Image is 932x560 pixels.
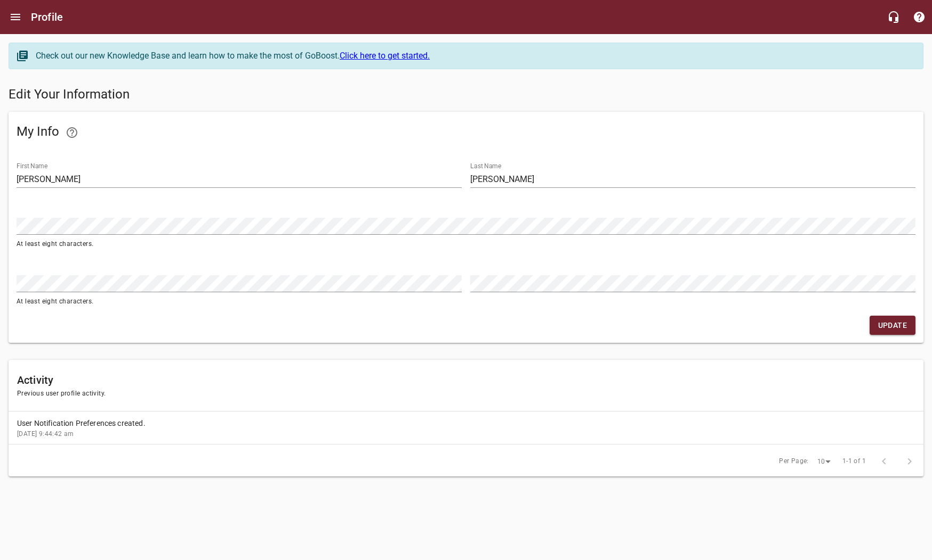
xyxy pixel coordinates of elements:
label: First Name [17,163,47,169]
p: User Notification Preferences created. [17,418,906,429]
div: Check out our new Knowledge Base and learn how to make the most of GoBoost. [36,50,912,62]
span: Update [878,319,907,332]
button: Support Portal [906,4,932,30]
span: At least eight characters. [17,239,915,250]
a: Learn how to update your email [59,120,85,145]
h6: Profile [31,9,63,26]
a: Click here to get started. [340,51,430,61]
h5: My Info [17,120,915,145]
span: Per Page: [779,456,809,467]
h5: Edit Your Information [9,86,923,103]
span: Previous user profile activity. [17,389,915,399]
label: Last Name [470,163,501,169]
div: 10 [813,455,834,469]
span: 1-1 of 1 [842,456,866,467]
button: Update [870,316,915,335]
span: At least eight characters. [17,297,462,307]
span: [DATE] 9:44:42 am [17,429,906,440]
button: Open drawer [3,4,28,30]
h6: Activity [17,372,915,389]
button: Live Chat [881,4,906,30]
